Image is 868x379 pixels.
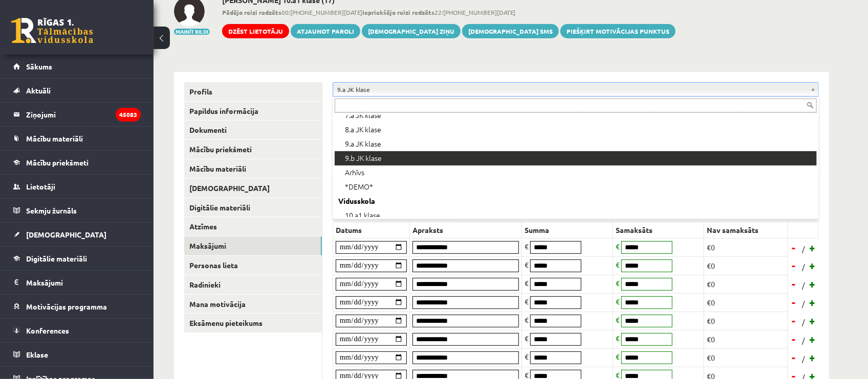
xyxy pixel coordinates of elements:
div: Arhīvs [335,165,817,180]
div: 9.b JK klase [335,151,817,165]
div: 8.a JK klase [335,123,817,137]
div: Vidusskola [335,194,817,208]
div: 9.a JK klase [335,137,817,151]
div: 10.a1 klase [335,208,817,223]
div: 7.a JK klase [335,108,817,123]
